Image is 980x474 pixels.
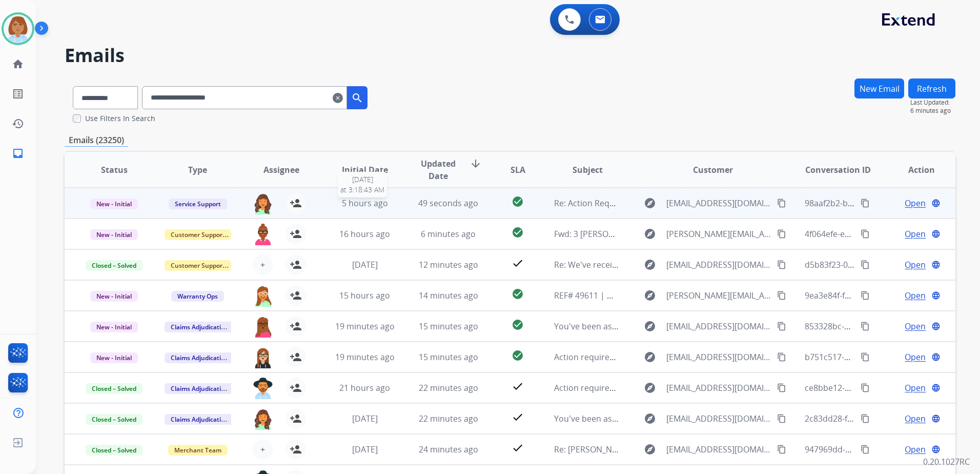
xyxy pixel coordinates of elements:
mat-icon: content_copy [777,352,786,362]
mat-icon: content_copy [861,322,870,331]
span: Customer Support [165,229,231,240]
mat-icon: check_circle [512,349,524,362]
mat-icon: check [512,257,524,269]
span: ce8bbe12-a116-4d67-bdf8-1fe4e48f50d3 [805,382,959,393]
span: 6 minutes ago [910,107,955,115]
mat-icon: history [12,117,24,130]
span: 19 minutes ago [335,351,395,363]
mat-icon: explore [644,412,656,425]
span: [EMAIL_ADDRESS][DOMAIN_NAME] [666,259,771,271]
mat-icon: person_add [290,289,302,302]
img: agent-avatar [253,347,273,368]
span: New - Initial [90,229,138,240]
mat-icon: check_circle [512,288,524,300]
span: b751c517-362a-4bf4-9965-c5fdd579f53b [805,351,958,363]
span: 853328bc-702a-4239-878c-34a627fb583a [805,321,961,332]
span: 21 hours ago [339,382,390,393]
span: 5 hours ago [342,197,388,209]
mat-icon: explore [644,351,656,363]
span: Fwd: 3 [PERSON_NAME] Seat Photos [554,228,692,240]
span: 12 minutes ago [419,259,478,270]
mat-icon: explore [644,289,656,302]
span: [PERSON_NAME][EMAIL_ADDRESS][PERSON_NAME][DOMAIN_NAME] [666,228,771,240]
span: Re: We've received your product [554,259,679,270]
span: 9ea3e84f-fdd7-43aa-b65c-142873756ec5 [805,290,959,301]
span: New - Initial [90,352,138,363]
mat-icon: person_add [290,443,302,456]
mat-icon: person_add [290,412,302,425]
span: Warranty Ops [171,291,224,302]
mat-icon: check [512,411,524,423]
mat-icon: person_add [290,320,302,332]
img: agent-avatar [253,316,273,338]
span: Service Support [169,199,227,209]
th: Action [872,152,955,188]
span: New - Initial [90,322,138,332]
mat-icon: home [12,58,24,70]
span: Open [905,320,926,332]
span: Claims Adjudication [165,383,235,394]
span: 22 minutes ago [419,413,478,424]
mat-icon: content_copy [777,291,786,300]
mat-icon: clear [333,92,343,104]
img: agent-avatar [253,378,273,399]
mat-icon: check_circle [512,319,524,331]
mat-icon: content_copy [861,291,870,300]
span: [DATE] [352,413,378,424]
span: You've been assigned a new service order: 2a83126f-655f-4ac0-b25b-3bfe7ff17f53 [554,321,867,332]
img: agent-avatar [253,224,273,245]
button: + [253,254,273,275]
span: Open [905,412,926,425]
span: 49 seconds ago [418,197,478,209]
mat-icon: search [351,92,363,104]
button: Refresh [908,78,955,98]
mat-icon: person_add [290,351,302,363]
label: Use Filters In Search [85,113,155,124]
span: [EMAIL_ADDRESS][DOMAIN_NAME] [666,382,771,394]
span: Status [101,164,128,176]
span: Re: [PERSON_NAME] Contract [554,444,667,455]
span: at 3:18:43 AM [340,185,384,195]
span: Claims Adjudication [165,414,235,425]
mat-icon: check_circle [512,226,524,239]
mat-icon: explore [644,259,656,271]
span: [EMAIL_ADDRESS][DOMAIN_NAME] [666,412,771,425]
span: + [260,443,265,456]
mat-icon: content_copy [777,199,786,208]
span: Closed – Solved [86,414,142,425]
span: [EMAIL_ADDRESS][DOMAIN_NAME] [666,443,771,456]
mat-icon: explore [644,228,656,240]
mat-icon: language [931,322,941,331]
mat-icon: check [512,380,524,392]
mat-icon: content_copy [777,414,786,423]
p: 0.20.1027RC [923,456,970,468]
span: Action required: Extend claim approved for replacement [554,382,772,393]
span: 22 minutes ago [419,382,478,393]
span: Open [905,351,926,363]
span: 947969dd-0bb6-4ff3-9761-4ba1768335fd [805,444,960,455]
span: Type [188,164,207,176]
mat-icon: content_copy [861,383,870,392]
mat-icon: arrow_downward [469,157,482,170]
span: REF# 49611 | Manual Contract Creation [554,290,707,301]
span: d5b83f23-05b9-46fd-bf31-895d658ed8dd [805,259,961,270]
mat-icon: person_add [290,259,302,271]
span: Claims Adjudication [165,322,235,332]
mat-icon: content_copy [861,352,870,362]
span: 2c83dd28-f7a7-4763-84bf-59dee64770b1 [805,413,961,424]
span: Customer [693,164,733,176]
mat-icon: content_copy [777,445,786,454]
span: Conversation ID [805,164,871,176]
span: [DATE] [340,174,384,185]
span: Closed – Solved [86,260,142,271]
mat-icon: language [931,291,941,300]
span: Open [905,228,926,240]
span: 15 hours ago [339,290,390,301]
span: + [260,259,265,271]
span: 24 minutes ago [419,444,478,455]
span: Customer Support [165,260,231,271]
span: 15 minutes ago [419,351,478,363]
span: Assignee [263,164,299,176]
mat-icon: person_add [290,382,302,394]
mat-icon: content_copy [777,229,786,239]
